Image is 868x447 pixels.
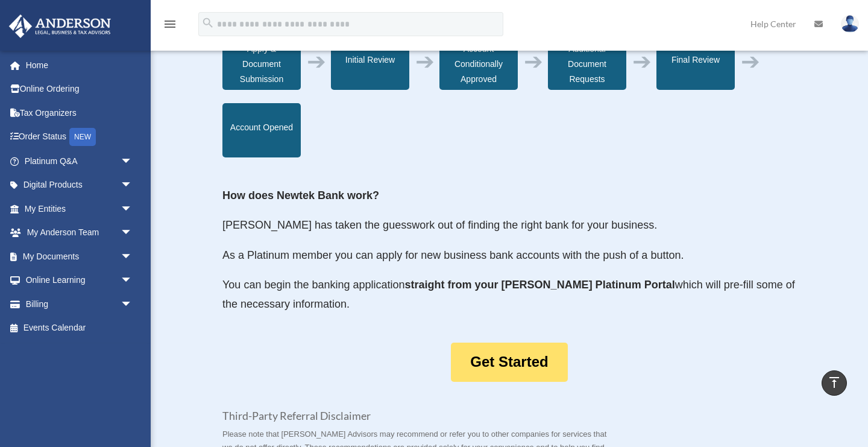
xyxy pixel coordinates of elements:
a: My Documentsarrow_drop_down [8,244,151,268]
i: search [201,16,215,30]
h3: Third-Party Referral Disclaimer [222,411,607,428]
a: Billingarrow_drop_down [8,292,151,316]
div: NEW [69,128,96,146]
div: Initial Review [331,36,409,90]
span: arrow_drop_down [121,244,145,269]
a: My Entitiesarrow_drop_down [8,197,151,221]
a: Tax Organizers [8,101,151,125]
p: [PERSON_NAME] has taken the guesswork out of finding the right bank for your business. [222,216,796,246]
a: Order StatusNEW [8,125,151,150]
a: Events Calendar [8,316,151,340]
a: Online Ordering [8,77,151,101]
a: vertical_align_top [822,370,847,396]
span: arrow_drop_down [121,221,145,246]
span: arrow_drop_down [121,292,145,317]
div: Account Opened [222,103,301,157]
div: ➔ [307,54,326,69]
strong: straight from your [PERSON_NAME] Platinum Portal [405,279,675,291]
a: Online Learningarrow_drop_down [8,268,151,293]
span: arrow_drop_down [121,268,145,293]
strong: How does Newtek Bank work? [222,189,379,201]
img: Anderson Advisors Platinum Portal [5,14,115,38]
div: ➔ [741,54,760,69]
a: Digital Productsarrow_drop_down [8,173,151,197]
a: Home [8,53,151,77]
div: ➔ [415,54,435,69]
img: User Pic [841,15,859,33]
a: Get Started [451,343,567,382]
i: menu [163,17,177,31]
div: Apply & Document Submission [222,36,301,90]
span: arrow_drop_down [121,173,145,198]
div: Final Review [656,36,735,90]
p: As a Platinum member you can apply for new business bank accounts with the push of a button. [222,246,796,276]
div: Additional Document Requests [548,36,626,90]
a: Platinum Q&Aarrow_drop_down [8,149,151,173]
p: You can begin the banking application which will pre-fill some of the necessary information. [222,276,796,314]
div: ➔ [632,54,652,69]
i: vertical_align_top [827,375,841,390]
span: arrow_drop_down [121,197,145,221]
div: ➔ [524,54,543,69]
a: My Anderson Teamarrow_drop_down [8,221,151,245]
span: arrow_drop_down [121,149,145,174]
a: menu [163,21,177,31]
div: Account Conditionally Approved [439,36,518,90]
